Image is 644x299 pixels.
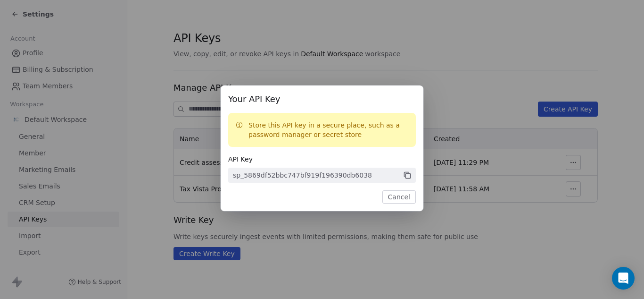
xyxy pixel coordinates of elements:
[382,190,416,204] button: Cancel
[248,120,408,139] p: Store this API key in a secure place, such as a password manager or secret store
[233,171,372,180] div: sp_5869df52bbc747bf919f196390db6038
[228,154,416,164] span: API Key
[228,93,416,105] span: Your API Key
